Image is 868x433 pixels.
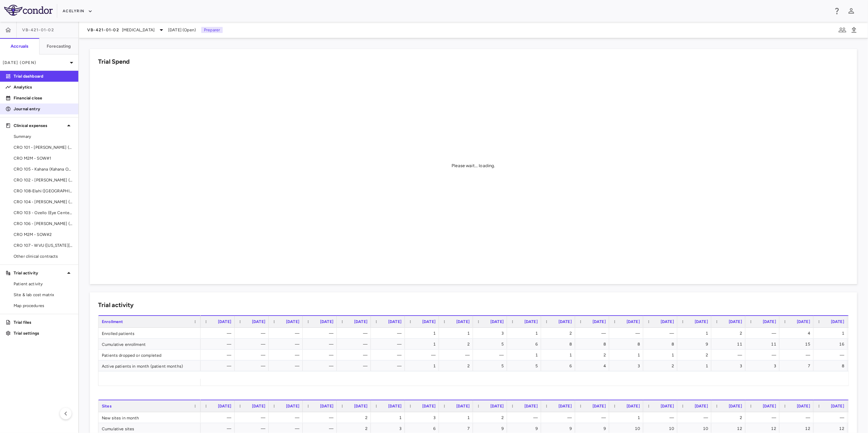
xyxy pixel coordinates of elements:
div: — [820,412,844,423]
div: 5 [513,360,538,371]
div: 2 [581,350,606,360]
span: [DATE] [422,404,436,408]
span: [DATE] [490,404,504,408]
div: 2 [649,360,674,371]
div: — [207,328,231,339]
span: [DATE] [354,404,367,408]
span: [DATE] [422,319,436,324]
div: 4 [786,328,810,339]
div: — [752,350,776,360]
div: — [377,350,401,360]
div: — [445,350,470,360]
div: 1 [411,360,436,371]
div: — [343,339,367,350]
div: New sites in month [98,412,201,423]
div: — [207,350,231,360]
div: 15 [786,339,810,350]
div: 1 [513,328,538,339]
span: [DATE] [763,319,776,324]
div: Please wait... loading. [452,163,495,169]
div: — [241,328,265,339]
div: — [343,328,367,339]
div: — [513,412,538,423]
div: 3 [752,360,776,371]
div: — [581,412,606,423]
div: 4 [581,360,606,371]
div: 1 [377,412,401,423]
div: 11 [752,339,776,350]
span: [DATE] [797,404,810,408]
span: CRO 103 - Ozello (Eye Center of [GEOGRAPHIC_DATA][US_STATE]) [14,210,73,216]
span: [DATE] [388,404,401,408]
div: 9 [683,339,708,350]
span: CRO 101 - [PERSON_NAME] (East Coast Institute for Research) [14,144,73,150]
button: Acelyrin [63,6,93,17]
p: Preparer [201,27,223,33]
img: logo-full-BYUhSk78.svg [4,5,53,16]
div: — [207,339,231,350]
div: — [581,328,606,339]
span: Site & lab cost matrix [14,292,73,298]
div: 3 [411,412,436,423]
div: 8 [615,339,640,350]
h6: Trial activity [98,301,133,310]
div: 3 [479,328,504,339]
div: 8 [820,360,844,371]
div: — [786,350,810,360]
div: 1 [445,412,470,423]
span: [DATE] [524,404,538,408]
span: [DATE] [593,404,606,408]
span: Map procedures [14,303,73,309]
div: 1 [615,350,640,360]
span: VB-421-01-02 [87,27,119,33]
div: — [241,350,265,360]
div: 3 [615,360,640,371]
div: — [820,350,844,360]
span: [DATE] [218,404,231,408]
div: 2 [479,412,504,423]
div: — [411,350,436,360]
div: — [275,328,299,339]
span: [DATE] [661,319,674,324]
div: 1 [649,350,674,360]
div: — [343,350,367,360]
div: — [309,350,333,360]
div: — [649,412,674,423]
span: CRO M2M - SOW#1 [14,155,73,161]
span: Patient activity [14,281,73,287]
div: — [241,360,265,371]
div: 1 [411,339,436,350]
span: CRO 107 - WVU ([US_STATE][GEOGRAPHIC_DATA]) [14,242,73,248]
div: Patients dropped or completed [98,350,201,360]
span: [DATE] [524,319,538,324]
p: Financial close [14,95,73,101]
span: [DATE] [354,319,367,324]
div: — [207,360,231,371]
div: 1 [820,328,844,339]
span: [DATE] [729,404,742,408]
span: [DATE] [627,319,640,324]
div: — [309,328,333,339]
div: 2 [445,339,470,350]
div: — [377,360,401,371]
div: — [309,360,333,371]
div: 1 [683,360,708,371]
p: Trial settings [14,330,73,336]
div: 6 [513,339,538,350]
span: [DATE] [627,404,640,408]
span: [DATE] [286,404,299,408]
span: Sites [102,404,112,408]
div: 2 [445,360,470,371]
span: Other clinical contracts [14,253,73,259]
div: 3 [717,360,742,371]
div: 5 [479,339,504,350]
div: — [309,412,333,423]
span: [DATE] [218,319,231,324]
div: 6 [547,360,572,371]
div: 1 [513,350,538,360]
div: — [547,412,572,423]
div: Enrolled patients [98,328,201,338]
span: [DATE] [661,404,674,408]
span: [DATE] [320,319,333,324]
span: [DATE] [695,319,708,324]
